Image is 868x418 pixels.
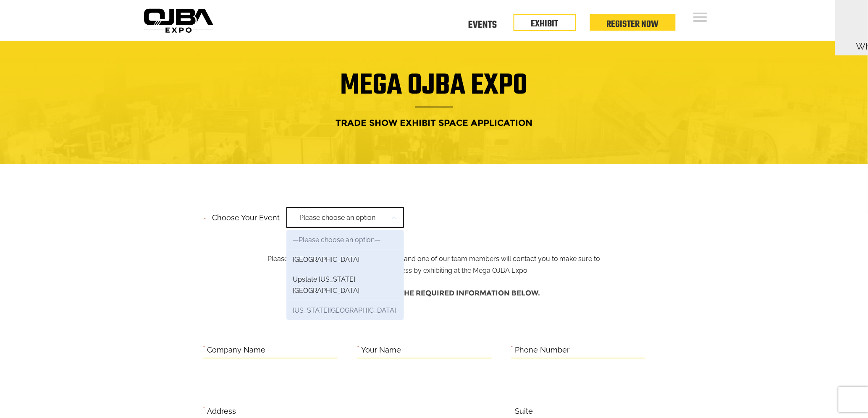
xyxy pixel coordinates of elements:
[286,269,404,300] a: Upstate [US_STATE][GEOGRAPHIC_DATA]
[515,405,533,418] label: Suite
[531,17,559,31] a: EXHIBIT
[147,74,722,107] h1: Mega OJBA Expo
[261,211,607,277] p: Please fill and submit the information below and one of our team members will contact you to make...
[286,230,404,250] a: —Please choose an option—
[286,250,404,269] a: [GEOGRAPHIC_DATA]
[286,300,404,320] a: [US_STATE][GEOGRAPHIC_DATA]
[607,17,659,31] a: Register Now
[286,207,404,228] span: —Please choose an option—
[203,285,665,301] h4: Please complete the required information below.
[361,344,401,357] label: Your Name
[207,344,266,357] label: Company Name
[207,206,280,225] label: Choose your event
[515,344,570,357] label: Phone Number
[147,115,722,131] h4: Trade Show Exhibit Space Application
[207,405,236,418] label: Address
